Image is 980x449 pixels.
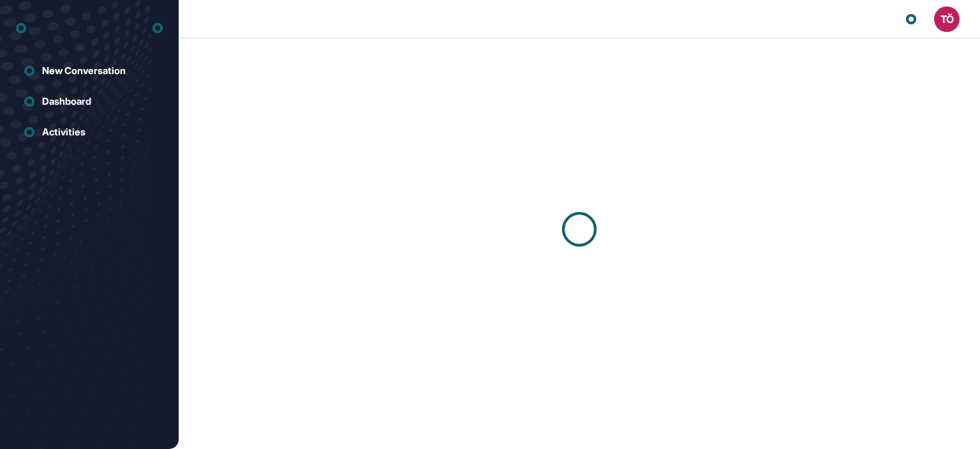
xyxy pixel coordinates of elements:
[16,58,163,84] a: New Conversation
[16,119,163,145] a: Activities
[16,89,163,114] a: Dashboard
[16,18,26,38] div: entrapeer-logo
[42,65,126,77] div: New Conversation
[934,6,960,32] button: TÖ
[42,96,91,107] div: Dashboard
[42,126,85,138] div: Activities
